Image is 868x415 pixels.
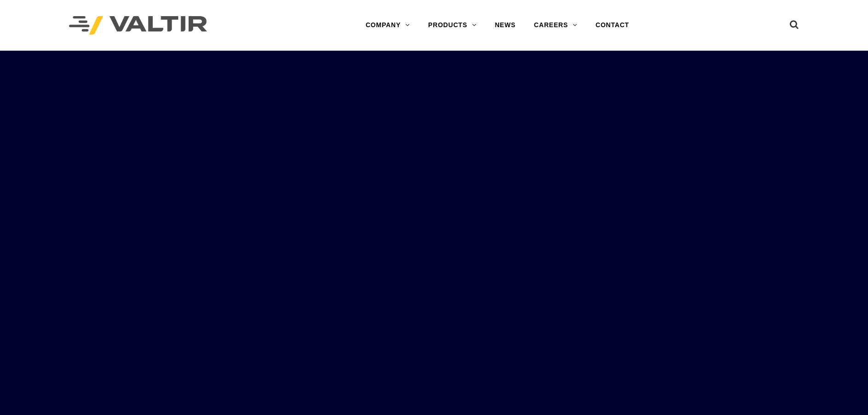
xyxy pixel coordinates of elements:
a: NEWS [486,16,525,35]
a: COMPANY [356,16,419,35]
a: PRODUCTS [419,16,486,35]
a: CAREERS [525,16,586,35]
img: Valtir [69,16,207,35]
a: CONTACT [586,16,638,35]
